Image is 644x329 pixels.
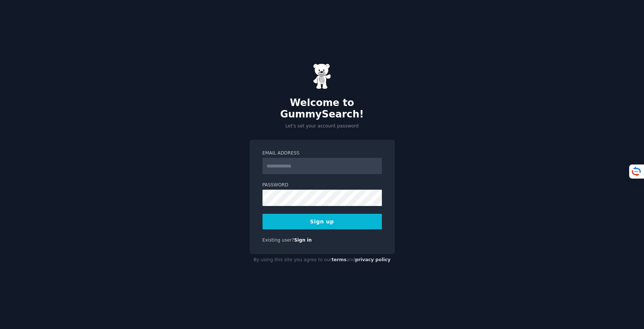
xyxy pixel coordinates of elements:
[294,237,312,243] a: Sign in
[331,257,346,262] a: terms
[262,214,382,229] button: Sign up
[355,257,391,262] a: privacy policy
[262,182,382,189] label: Password
[313,63,331,89] img: Gummy Bear
[250,254,395,266] div: By using this site you agree to our and
[262,237,294,243] span: Existing user?
[250,97,395,120] h2: Welcome to GummySearch!
[250,123,395,130] p: Let's set your account password
[262,150,382,157] label: Email Address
